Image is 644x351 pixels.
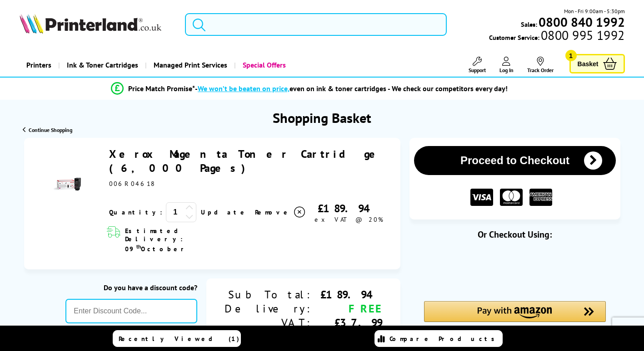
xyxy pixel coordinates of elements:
[198,84,290,93] span: We won’t be beaten on price,
[470,189,493,206] img: VISA
[539,14,625,30] b: 0800 840 1992
[409,229,620,240] div: Or Checkout Using:
[499,57,514,73] a: Log In
[424,301,606,333] div: Amazon Pay - Use your Amazon account
[469,57,486,73] a: Support
[20,14,161,34] img: Printerland Logo
[273,109,371,127] h1: Shopping Basket
[313,302,382,316] div: FREE
[537,18,625,26] a: 0800 840 1992
[225,288,313,302] div: Sub Total:
[539,31,624,39] span: 0800 995 1992
[125,227,221,253] span: Estimated Delivery: 09 October
[255,205,306,219] a: Delete item from your basket
[389,335,499,343] span: Compare Products
[225,302,313,316] div: Delivery:
[67,54,138,77] span: Ink & Toner Cartridges
[315,215,383,224] span: ex VAT @ 20%
[109,208,162,216] span: Quantity:
[414,146,615,175] button: Proceed to Checkout
[109,147,384,175] a: Xerox Magenta Toner Cartridge (6,000 Pages)
[500,189,523,206] img: MASTER CARD
[145,54,234,77] a: Managed Print Services
[53,168,85,200] img: Xerox Magenta Toner Cartridge (6,000 Pages)
[374,330,503,347] a: Compare Products
[20,14,174,35] a: Printerland Logo
[306,201,391,215] div: £189.94
[20,54,58,77] a: Printers
[529,189,552,206] img: American Express
[424,255,606,275] iframe: PayPal
[521,20,537,29] span: Sales:
[119,335,240,343] span: Recently Viewed (1)
[313,316,382,330] div: £37.99
[578,58,599,70] span: Basket
[201,208,248,216] a: Update
[489,31,624,42] span: Customer Service:
[234,54,293,77] a: Special Offers
[255,208,291,216] span: Remove
[65,299,197,323] input: Enter Discount Code...
[128,84,195,93] span: Price Match Promise*
[113,330,241,347] a: Recently Viewed (1)
[527,57,554,73] a: Track Order
[499,67,514,73] span: Log In
[23,127,72,133] a: Continue Shopping
[136,243,141,250] sup: th
[313,288,382,302] div: £189.94
[569,54,625,73] a: Basket 1
[469,67,486,73] span: Support
[565,50,577,61] span: 1
[5,81,614,97] li: modal_Promise
[109,180,153,188] span: 006R04618
[225,316,313,330] div: VAT:
[29,127,72,133] span: Continue Shopping
[65,283,197,292] div: Do you have a discount code?
[564,7,625,15] span: Mon - Fri 9:00am - 5:30pm
[195,84,508,93] div: - even on ink & toner cartridges - We check our competitors every day!
[58,54,145,77] a: Ink & Toner Cartridges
